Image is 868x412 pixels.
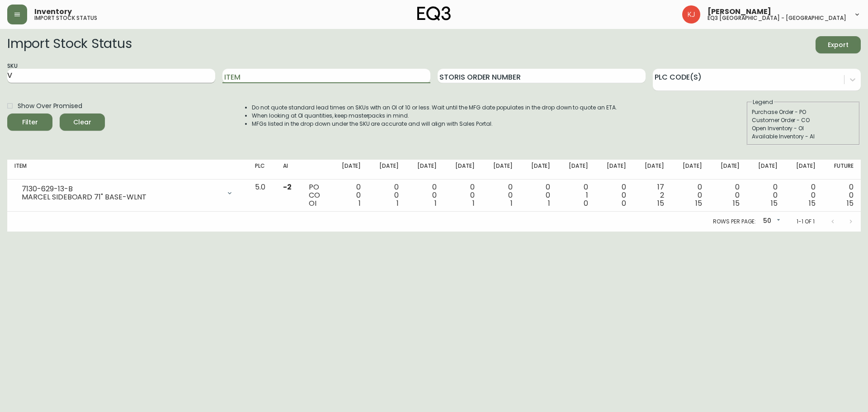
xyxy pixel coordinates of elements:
div: 17 2 [641,183,664,208]
span: 15 [771,198,778,208]
div: 0 0 [792,183,816,208]
th: [DATE] [633,160,671,180]
th: [DATE] [709,160,747,180]
h2: Import Stock Status [7,36,132,53]
span: 0 [584,198,588,208]
span: 15 [657,198,664,208]
span: Clear [67,117,98,128]
div: 7130-629-13-B [22,185,221,193]
div: 0 0 [375,183,399,208]
span: -2 [283,182,292,192]
th: Item [7,160,248,180]
span: 15 [809,198,816,208]
span: 15 [695,198,702,208]
div: 0 0 [679,183,702,208]
div: 0 1 [565,183,588,208]
th: [DATE] [482,160,520,180]
span: Export [823,39,854,51]
img: logo [417,6,451,21]
th: [DATE] [557,160,595,180]
div: 0 0 [489,183,513,208]
span: [PERSON_NAME] [708,8,771,15]
li: When looking at OI quantities, keep masterpacks in mind. [252,112,617,120]
th: AI [276,160,302,180]
span: 15 [733,198,740,208]
th: [DATE] [330,160,368,180]
span: 1 [472,198,475,208]
div: 0 0 [830,183,854,208]
span: 1 [548,198,550,208]
th: [DATE] [444,160,482,180]
span: 1 [510,198,513,208]
span: OI [309,198,316,208]
div: Available Inventory - AI [752,133,855,141]
span: Show Over Promised [18,101,82,111]
th: [DATE] [595,160,633,180]
div: 0 0 [338,183,361,208]
span: 1 [359,198,361,208]
button: Export [816,36,861,53]
th: [DATE] [671,160,709,180]
div: 0 0 [754,183,778,208]
div: 0 0 [451,183,475,208]
div: 0 0 [413,183,437,208]
img: 24a625d34e264d2520941288c4a55f8e [682,5,700,24]
th: [DATE] [520,160,558,180]
button: Filter [7,114,52,131]
div: MARCEL SIDEBOARD 71" BASE-WLNT [22,193,221,201]
div: 50 [759,214,782,229]
h5: eq3 [GEOGRAPHIC_DATA] - [GEOGRAPHIC_DATA] [708,15,846,21]
li: MFGs listed in the drop down under the SKU are accurate and will align with Sales Portal. [252,120,617,128]
th: [DATE] [747,160,785,180]
div: Customer Order - CO [752,116,855,124]
div: 0 0 [717,183,740,208]
button: Clear [60,114,105,131]
p: 1-1 of 1 [797,218,815,226]
td: 5.0 [248,180,276,212]
th: [DATE] [368,160,406,180]
li: Do not quote standard lead times on SKUs with an OI of 10 or less. Wait until the MFG date popula... [252,104,617,112]
legend: Legend [752,98,774,106]
th: PLC [248,160,276,180]
span: 0 [622,198,626,208]
div: Filter [22,117,38,128]
span: 1 [396,198,399,208]
h5: import stock status [34,15,97,21]
div: PO CO [309,183,323,208]
div: Purchase Order - PO [752,108,855,116]
span: 1 [434,198,437,208]
th: [DATE] [406,160,444,180]
div: 7130-629-13-BMARCEL SIDEBOARD 71" BASE-WLNT [14,183,241,203]
p: Rows per page: [713,218,756,226]
th: Future [823,160,861,180]
span: Inventory [34,8,72,15]
th: [DATE] [785,160,823,180]
div: Open Inventory - OI [752,124,855,133]
span: 15 [847,198,854,208]
div: 0 0 [603,183,626,208]
div: 0 0 [527,183,551,208]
